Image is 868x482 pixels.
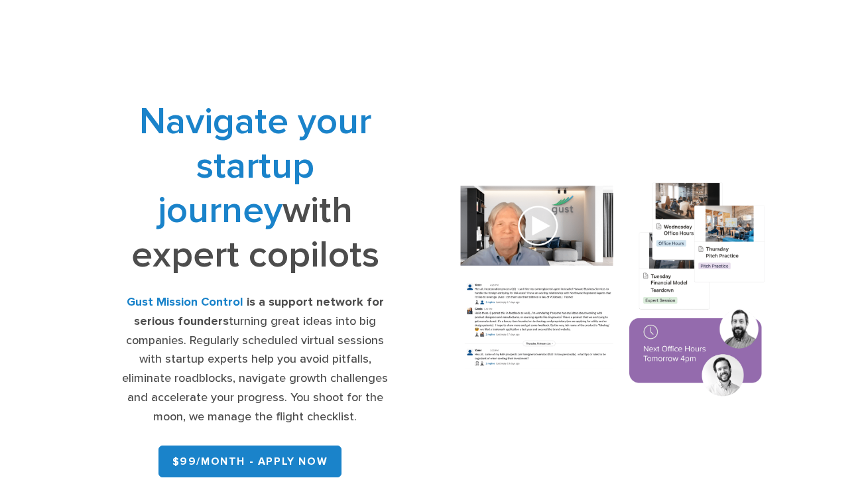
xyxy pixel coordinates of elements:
a: $99/month - APPLY NOW [158,446,342,477]
strong: Gust Mission Control [127,295,243,309]
strong: is a support network for serious founders [134,295,384,328]
img: Composition of calendar events, a video call presentation, and chat rooms [444,170,782,412]
h1: with expert copilots [120,99,390,277]
div: turning great ideas into big companies. Regularly scheduled virtual sessions with startup experts... [120,293,390,427]
span: Navigate your startup journey [139,99,371,233]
